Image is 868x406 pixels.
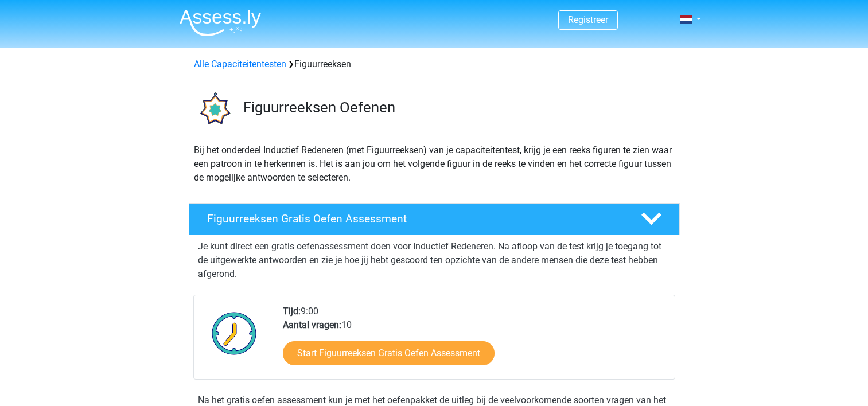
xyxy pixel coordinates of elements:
img: figuurreeksen [189,85,238,134]
a: Alle Capaciteitentesten [194,58,286,69]
div: Figuurreeksen [189,57,679,71]
b: Aantal vragen: [283,319,341,330]
b: Tijd: [283,306,301,317]
img: Assessly [180,9,261,36]
img: Klok [205,304,263,362]
div: 9:00 10 [274,304,674,379]
a: Registreer [568,14,608,25]
h4: Figuurreeksen Gratis Oefen Assessment [207,212,622,225]
p: Je kunt direct een gratis oefenassessment doen voor Inductief Redeneren. Na afloop van de test kr... [198,240,671,281]
h3: Figuurreeksen Oefenen [243,99,671,116]
a: Start Figuurreeksen Gratis Oefen Assessment [283,341,495,365]
a: Figuurreeksen Gratis Oefen Assessment [184,203,684,235]
p: Bij het onderdeel Inductief Redeneren (met Figuurreeksen) van je capaciteitentest, krijg je een r... [194,143,675,185]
